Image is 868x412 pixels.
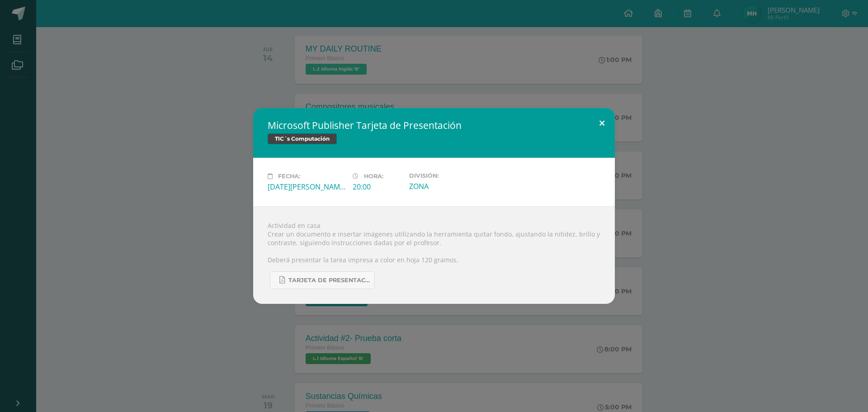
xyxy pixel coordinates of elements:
span: TARJETA DE PRESENTACIÓN PRIMERO BÁSICO.pdf [288,277,370,284]
button: Close (Esc) [589,108,615,139]
div: 20:00 [353,182,402,192]
a: TARJETA DE PRESENTACIÓN PRIMERO BÁSICO.pdf [270,271,375,289]
div: Actividad en casa Crear un documento e insertar imágenes utilizando la herramienta quitar fondo, ... [253,206,615,304]
h2: Microsoft Publisher Tarjeta de Presentación [268,119,600,132]
span: Hora: [364,173,383,180]
span: Fecha: [278,173,300,180]
div: [DATE][PERSON_NAME] [268,182,345,192]
div: ZONA [409,181,487,191]
label: División: [409,172,487,179]
span: TIC´s Computación [268,133,337,144]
